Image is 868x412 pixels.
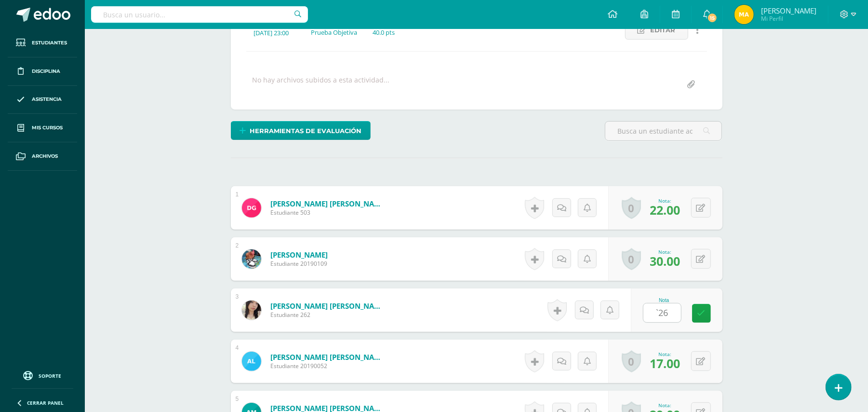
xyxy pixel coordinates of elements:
[373,28,398,37] div: 40.0 pts
[311,28,358,37] div: Prueba Objetiva
[650,351,681,357] div: Nota:
[650,197,681,204] div: Nota:
[651,21,676,39] span: Editar
[32,124,63,132] span: Mis cursos
[32,152,58,160] span: Archivos
[253,75,390,94] div: No hay archivos subidos a esta actividad...
[650,402,681,409] div: Nota:
[39,372,62,379] span: Soporte
[250,122,361,140] span: Herramientas de evaluación
[761,6,816,15] span: [PERSON_NAME]
[643,303,681,322] input: 0-40.0
[270,311,386,319] span: Estudiante 262
[650,202,681,218] span: 22.00
[270,301,386,311] a: [PERSON_NAME] [PERSON_NAME]
[242,249,261,269] img: 0c6a352c2c39dd629ddfd5d70e9bcd4a.png
[622,350,641,372] a: 0
[8,142,77,171] a: Archivos
[27,399,64,406] span: Cerrar panel
[605,122,721,140] input: Busca un estudiante aquí...
[270,352,386,362] a: [PERSON_NAME] [PERSON_NAME]
[254,28,296,37] div: [DATE] 23:00
[650,355,681,371] span: 17.00
[32,68,60,75] span: Disciplina
[622,197,641,219] a: 0
[32,39,67,47] span: Estudiantes
[761,14,816,23] span: Mi Perfil
[8,114,77,142] a: Mis cursos
[8,57,77,86] a: Disciplina
[270,199,386,208] a: [PERSON_NAME] [PERSON_NAME]
[270,208,386,217] span: Estudiante 503
[242,301,261,320] img: 174c52cab7cb7d8cb0856c332f2ea2cc.png
[8,29,77,57] a: Estudiantes
[734,5,754,24] img: 215b9c9539769b3c2cc1c8ca402366c2.png
[650,248,681,255] div: Nota:
[650,253,681,269] span: 30.00
[643,298,685,303] div: Nota
[270,260,328,268] span: Estudiante 20190109
[32,96,62,103] span: Asistencia
[231,121,371,140] a: Herramientas de evaluación
[622,248,641,270] a: 0
[91,6,308,23] input: Busca un usuario...
[8,86,77,114] a: Asistencia
[242,198,261,218] img: 7af9f3c8c339299f99af3cec3dfa4272.png
[12,369,73,382] a: Soporte
[242,352,261,371] img: d4097e336ebc8ae462d7f78a9574f30b.png
[270,362,386,370] span: Estudiante 20190052
[707,13,718,23] span: 15
[270,250,328,260] a: [PERSON_NAME]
